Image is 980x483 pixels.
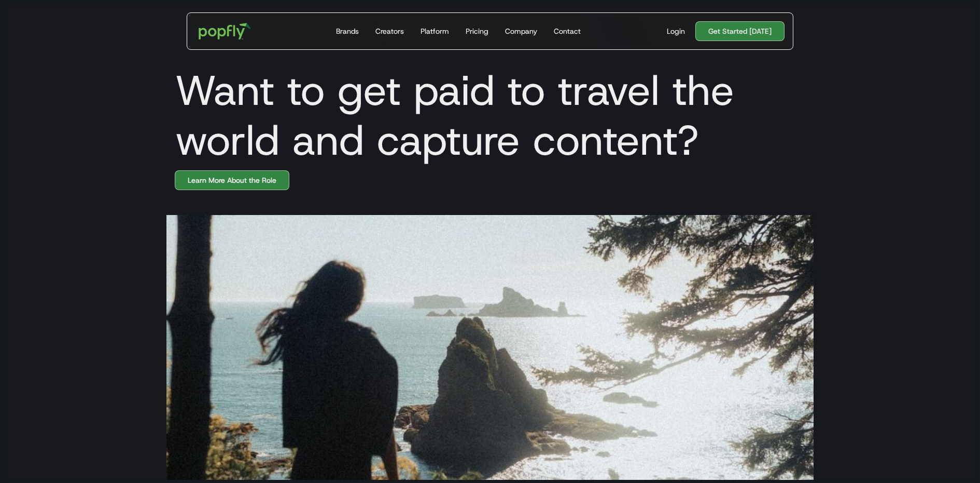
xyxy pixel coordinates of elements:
[166,65,814,165] h1: Want to get paid to travel the world and capture content?
[375,26,404,36] div: Creators
[371,13,408,49] a: Creators
[416,13,453,49] a: Platform
[554,26,581,36] div: Contact
[505,26,537,36] div: Company
[191,16,258,47] a: home
[175,170,289,190] a: Learn More About the Role
[695,21,785,41] a: Get Started [DATE]
[461,13,493,49] a: Pricing
[466,26,488,36] div: Pricing
[332,13,363,49] a: Brands
[336,26,359,36] div: Brands
[421,26,449,36] div: Platform
[550,13,585,49] a: Contact
[667,26,685,36] div: Login
[663,26,689,36] a: Login
[501,13,541,49] a: Company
